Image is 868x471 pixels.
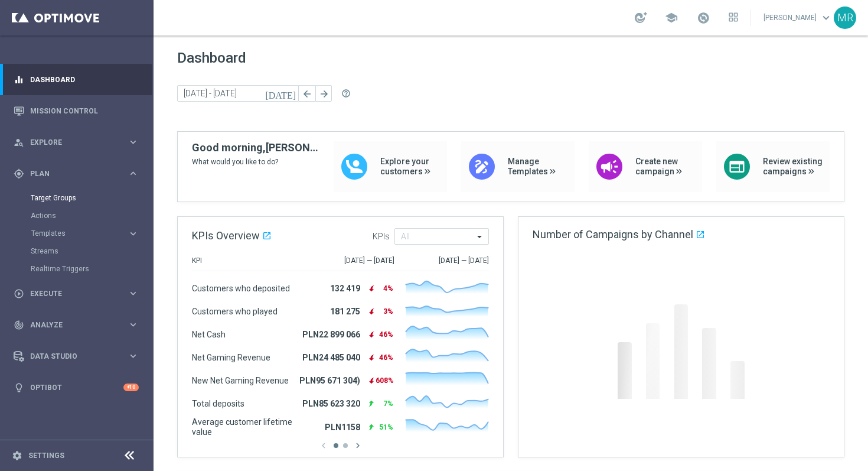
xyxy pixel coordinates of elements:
div: Dashboard [14,64,139,95]
i: person_search [14,137,24,148]
i: equalizer [14,74,24,85]
span: Templates [31,230,116,237]
div: MR [834,7,856,29]
button: Templates keyboard_arrow_right [31,229,139,238]
i: settings [12,450,22,461]
div: Plan [14,168,128,179]
div: Actions [31,207,152,225]
i: keyboard_arrow_right [128,288,139,299]
button: Mission Control [13,106,139,116]
button: gps_fixed Plan keyboard_arrow_right [13,169,139,178]
a: Streams [31,246,123,256]
i: keyboard_arrow_right [128,137,139,148]
a: Realtime Triggers [31,264,123,274]
div: Explore [14,137,128,148]
span: Explore [30,139,128,146]
a: Optibot [30,372,123,403]
i: keyboard_arrow_right [128,350,139,362]
a: Settings [28,452,64,459]
div: Analyze [14,320,128,330]
span: Data Studio [30,353,128,360]
i: keyboard_arrow_right [128,168,139,179]
a: Mission Control [30,95,139,126]
i: play_circle_outline [14,288,24,299]
button: lightbulb Optibot +10 [13,383,139,392]
div: Templates [31,225,152,242]
a: Dashboard [30,64,139,95]
span: Plan [30,170,128,177]
div: +10 [123,384,139,391]
button: Data Studio keyboard_arrow_right [13,352,139,361]
i: keyboard_arrow_right [128,228,139,239]
span: keyboard_arrow_down [820,11,833,24]
span: school [665,11,678,24]
div: Realtime Triggers [31,260,152,278]
div: Streams [31,242,152,260]
i: gps_fixed [14,168,24,179]
i: keyboard_arrow_right [128,319,139,330]
button: track_changes Analyze keyboard_arrow_right [13,320,139,330]
span: Analyze [30,321,128,329]
button: person_search Explore keyboard_arrow_right [13,138,139,147]
div: Templates [31,230,128,237]
button: equalizer Dashboard [13,75,139,85]
div: Mission Control [14,95,139,126]
a: [PERSON_NAME]keyboard_arrow_down [762,9,834,27]
div: Optibot [14,372,139,403]
div: Data Studio [14,351,128,362]
span: Execute [30,290,128,297]
button: play_circle_outline Execute keyboard_arrow_right [13,289,139,298]
a: Target Groups [31,193,123,203]
div: Target Groups [31,189,152,207]
a: Actions [31,211,123,220]
div: Execute [14,288,128,299]
i: track_changes [14,320,24,330]
i: lightbulb [14,382,24,393]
